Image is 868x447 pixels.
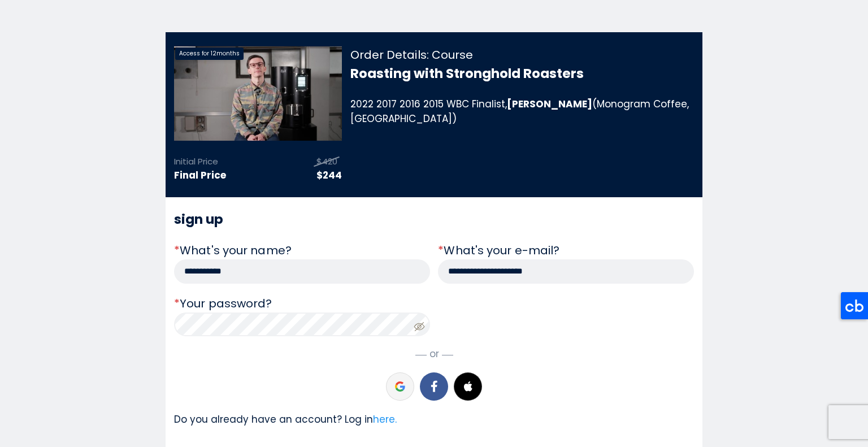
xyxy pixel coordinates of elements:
[174,296,272,311] label: Your password?
[438,242,694,259] div: What's your e-mail?
[350,46,694,64] div: Order Details: Course
[174,242,430,259] div: What's your name?
[174,168,226,182] strong: Final Price
[429,346,439,361] span: or
[350,97,694,127] div: 2022 2017 2016 2015 WBC Finalist, (Monogram Coffee, [GEOGRAPHIC_DATA])
[174,211,694,228] h3: sign up
[316,155,337,167] span: $420
[507,97,592,111] b: [PERSON_NAME]
[211,49,240,58] span: months
[350,66,694,83] h3: Roasting with Stronghold Roasters
[174,155,218,168] p: Initial Price
[179,49,209,58] span: Access for
[316,168,342,182] span: $244
[174,412,694,427] div: Do you already have an account? Log in
[373,413,397,426] span: here.
[211,49,216,58] span: 12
